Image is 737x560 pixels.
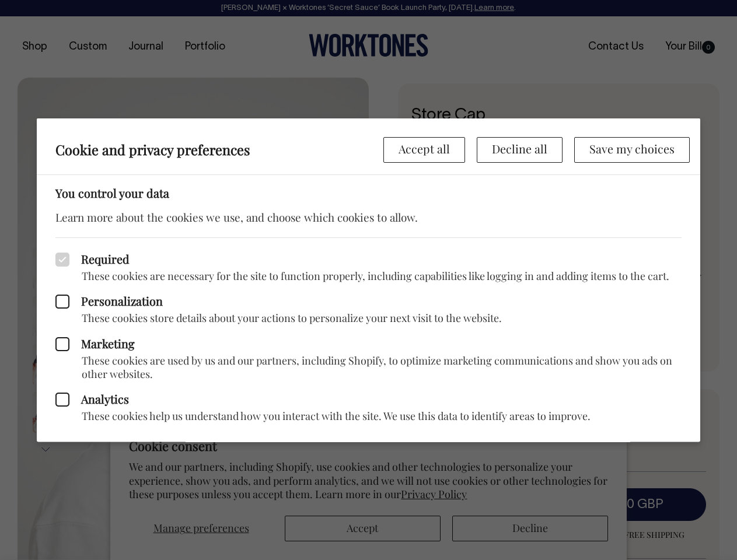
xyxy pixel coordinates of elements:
label: Marketing [55,337,682,351]
p: These cookies are necessary for the site to function properly, including capabilities like loggin... [55,269,682,282]
p: Learn more about the cookies we use, and choose which cookies to allow. [55,209,682,225]
p: These cookies help us understand how you interact with the site. We use this data to identify are... [55,409,682,423]
h3: You control your data [55,186,682,200]
p: These cookies store details about your actions to personalize your next visit to the website. [55,311,682,325]
label: Required [55,252,682,266]
p: These cookies are used by us and our partners, including Shopify, to optimize marketing communica... [55,353,682,381]
button: Decline all [477,137,563,163]
h2: Cookie and privacy preferences [55,141,383,157]
button: Save my choices [574,137,690,163]
label: Analytics [55,393,682,407]
button: Accept all [383,137,465,163]
label: Personalization [55,295,682,309]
